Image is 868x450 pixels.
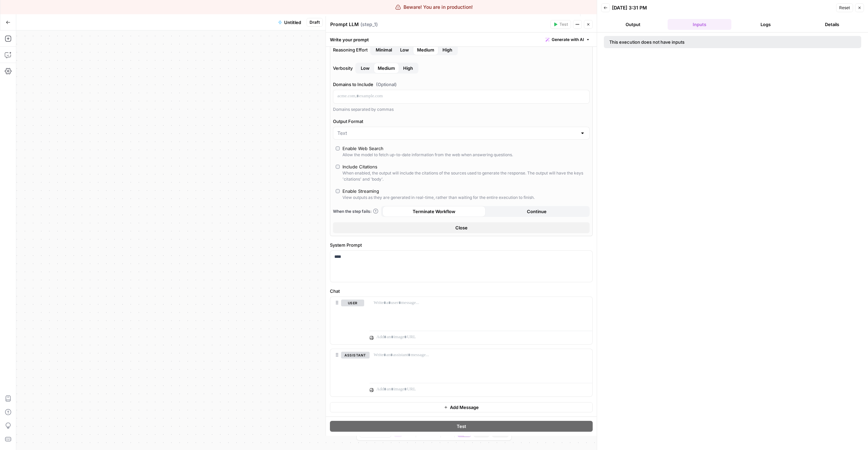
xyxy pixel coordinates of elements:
span: Untitled [284,19,301,26]
button: user [341,300,364,306]
button: Close [333,222,590,233]
span: High [442,46,452,53]
span: (Optional) [376,81,397,88]
textarea: Prompt LLM [330,21,359,28]
span: ( step_1 ) [360,21,378,28]
div: Beware! You are in production! [395,4,473,11]
label: Verbosity [333,63,590,74]
span: Test [559,21,568,27]
span: Draft [310,19,320,25]
div: This execution does not have inputs [609,39,770,45]
input: Enable StreamingView outputs as they are generated in real-time, rather than waiting for the enti... [336,189,340,193]
span: Terminate Workflow [413,208,455,215]
span: Continue [527,208,547,215]
button: Test [550,20,571,29]
span: Test [457,423,466,430]
span: Generate with AI [552,37,584,43]
label: Reasoning Effort [333,44,590,55]
input: Include CitationsWhen enabled, the output will include the citations of the sources used to gener... [336,165,340,169]
span: Medium [378,65,395,71]
button: Test [330,421,593,432]
button: Reasoning EffortMinimalLowMedium [438,44,456,55]
div: Allow the model to fetch up-to-date information from the web when answering questions. [342,152,513,158]
span: Low [400,46,409,53]
input: Enable Web SearchAllow the model to fetch up-to-date information from the web when answering ques... [336,146,340,150]
span: Low [361,65,370,71]
span: Minimal [376,46,392,53]
div: assistant [330,349,364,396]
button: Reasoning EffortLowMediumHigh [372,44,396,55]
button: Add Message [330,402,593,412]
button: Reset [836,3,853,12]
div: Include Citations [342,163,377,170]
div: Enable Streaming [342,188,379,195]
div: Enable Web Search [342,145,383,152]
span: Add Message [450,404,479,411]
label: Output Format [333,118,590,125]
span: Reset [839,5,850,11]
button: Details [800,19,864,30]
span: Medium [417,46,434,53]
button: VerbosityMediumHigh [357,63,374,74]
button: Reasoning EffortMinimalMediumHigh [396,44,413,55]
span: Close [455,224,468,231]
div: user [330,297,364,344]
button: assistant [341,352,370,359]
input: Text [337,130,577,137]
button: VerbosityLowMedium [399,63,417,74]
button: Generate with AI [543,35,593,44]
span: High [403,65,413,71]
div: When enabled, the output will include the citations of the sources used to generate the response.... [342,170,587,182]
a: When the step fails: [333,208,378,214]
button: Continue [486,206,589,217]
div: Domains separated by commas [333,106,590,112]
button: Output [601,19,665,30]
label: Domains to Include [333,81,590,88]
button: Logs [734,19,798,30]
button: Untitled [274,17,305,28]
label: System Prompt [330,242,593,248]
label: Chat [330,288,593,294]
div: Write your prompt [326,33,597,46]
div: View outputs as they are generated in real-time, rather than waiting for the entire execution to ... [342,195,535,201]
button: Inputs [668,19,731,30]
